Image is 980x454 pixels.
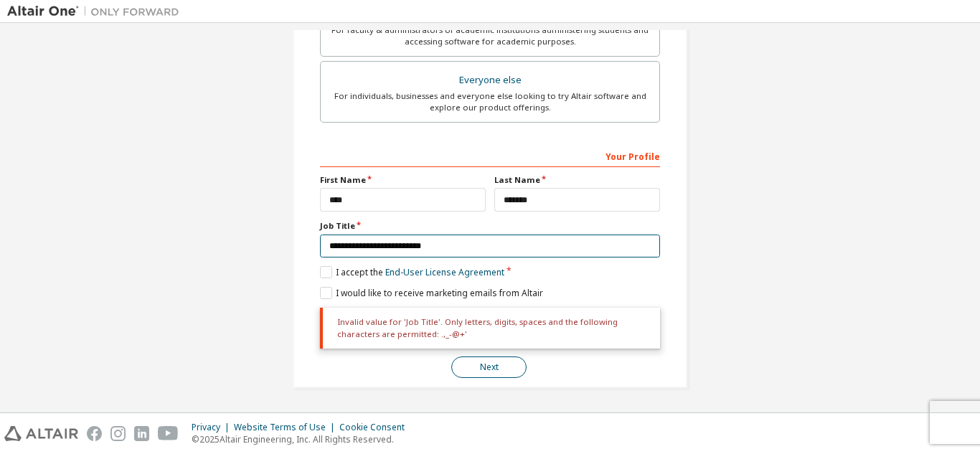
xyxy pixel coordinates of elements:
[320,174,486,186] label: First Name
[110,426,126,441] img: instagram.svg
[385,266,504,278] a: End-User License Agreement
[320,287,543,299] label: I would like to receive marketing emails from Altair
[320,220,660,232] label: Job Title
[329,70,651,90] div: Everyone else
[234,422,339,433] div: Website Terms of Use
[329,24,651,47] div: For faculty & administrators of academic institutions administering students and accessing softwa...
[7,4,187,19] img: Altair One
[158,426,179,441] img: youtube.svg
[320,144,660,167] div: Your Profile
[192,422,234,433] div: Privacy
[320,308,660,349] div: Invalid value for 'Job Title'. Only letters, digits, spaces and the following characters are perm...
[320,266,504,278] label: I accept the
[451,356,527,378] button: Next
[494,174,660,186] label: Last Name
[134,426,149,441] img: linkedin.svg
[87,426,102,441] img: facebook.svg
[4,426,78,441] img: altair_logo.svg
[339,422,413,433] div: Cookie Consent
[329,90,651,113] div: For individuals, businesses and everyone else looking to try Altair software and explore our prod...
[192,433,413,445] p: © 2025 Altair Engineering, Inc. All Rights Reserved.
